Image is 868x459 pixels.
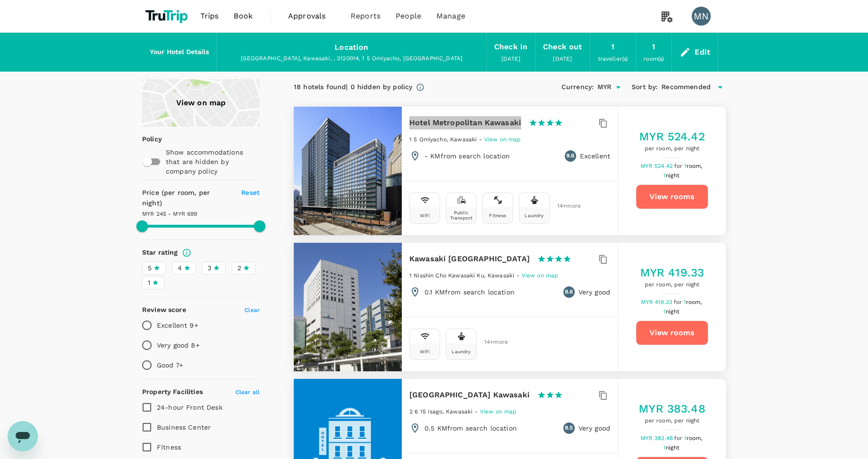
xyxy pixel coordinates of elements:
button: Open [612,81,625,94]
div: Edit [695,46,710,59]
span: night [666,444,679,451]
h5: MYR 383.48 [639,401,705,416]
span: 1 [663,172,681,179]
button: View rooms [636,184,708,209]
h6: Kawasaki [GEOGRAPHIC_DATA] [409,252,530,266]
div: Public Transport [448,210,474,220]
div: Fitness [489,213,506,218]
span: 4 [178,263,182,273]
span: MYR 383.48 [641,435,675,441]
span: People [396,10,421,22]
p: Policy [142,134,148,144]
p: Very good [579,287,610,297]
p: Good 7+ [157,360,183,370]
div: 1 [611,40,615,54]
span: for [674,163,684,169]
h6: Currency : [561,82,594,92]
span: 1 [684,163,704,169]
h6: Hotel Metropolitan Kawasaki [409,116,521,129]
span: 1 [148,278,150,288]
span: Business Center [157,423,211,431]
span: MYR 419.33 [641,299,674,305]
div: Check in [494,40,527,54]
h6: Price (per room, per night) [142,188,230,209]
p: 0.1 KM from search location [425,287,515,297]
p: Very good [579,423,610,433]
iframe: Button to launch messaging window [8,421,38,451]
span: room, [687,163,703,169]
span: 1 [663,444,681,451]
span: 24-hour Front Desk [157,404,223,411]
a: View on map [480,407,517,415]
span: Approvals [288,10,335,22]
span: View on map [480,408,517,415]
div: Wifi [420,349,430,354]
h6: Review score [142,305,186,315]
span: per room, per night [639,144,705,154]
div: Wifi [420,213,430,218]
span: 1 5 Omiyacho, Kawasaki [409,136,477,143]
span: room, [687,435,703,441]
p: - KM from search location [425,151,510,161]
img: TruTrip logo [142,6,193,27]
span: [DATE] [553,55,572,62]
p: Excellent [580,151,610,161]
span: - [479,136,484,143]
span: 3 [208,263,211,273]
h6: Property Facilities [142,387,203,397]
div: Location [335,41,368,54]
span: Clear [244,307,260,313]
span: 14 + more [557,203,571,209]
h5: MYR 419.33 [640,265,705,280]
svg: Star ratings are awarded to properties to represent the quality of services, facilities, and amen... [182,248,191,257]
span: for [674,299,683,305]
span: Trips [200,10,219,22]
span: Book [234,10,253,22]
span: 9.6 [566,151,574,161]
button: View rooms [636,321,708,345]
h6: Star rating [142,248,178,258]
span: Reports [351,10,380,22]
div: MN [692,7,711,26]
span: traveller(s) [598,55,628,62]
span: 1 [684,435,704,441]
h6: [GEOGRAPHIC_DATA] Kawasaki [409,388,530,402]
span: 5 [148,263,152,273]
span: per room, per night [640,280,705,290]
span: Manage [436,10,465,22]
h6: Your Hotel Details [150,47,209,57]
span: Fitness [157,443,181,451]
span: room(s) [643,55,664,62]
span: View on map [484,136,521,143]
span: night [666,308,679,315]
span: [DATE] [501,55,520,62]
p: Very good 8+ [157,340,199,350]
span: Clear all [235,389,260,395]
span: 1 [684,299,704,305]
span: 8.6 [565,287,573,297]
div: 18 hotels found | 0 hidden by policy [294,82,412,92]
span: room, [686,299,702,305]
span: night [666,172,679,179]
h5: MYR 524.42 [639,129,705,144]
p: 0.5 KM from search location [425,423,517,433]
div: Laundry [452,349,470,354]
span: Recommended [661,82,711,92]
div: Check out [543,40,582,54]
p: Excellent 9+ [157,321,198,330]
span: Reset [241,189,260,196]
h6: Sort by : [632,82,658,92]
span: 8.5 [565,423,573,433]
a: View on map [142,79,260,127]
span: 14 + more [484,339,498,345]
div: [GEOGRAPHIC_DATA], Kawasaki, , 2120014, 1 5 Omiyacho, [GEOGRAPHIC_DATA] [225,54,479,64]
p: Show accommodations that are hidden by company policy [166,147,259,176]
a: View on map [484,135,521,143]
div: 1 [652,40,655,54]
span: 1 [663,308,681,315]
span: - [516,272,521,279]
span: - [475,408,479,415]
